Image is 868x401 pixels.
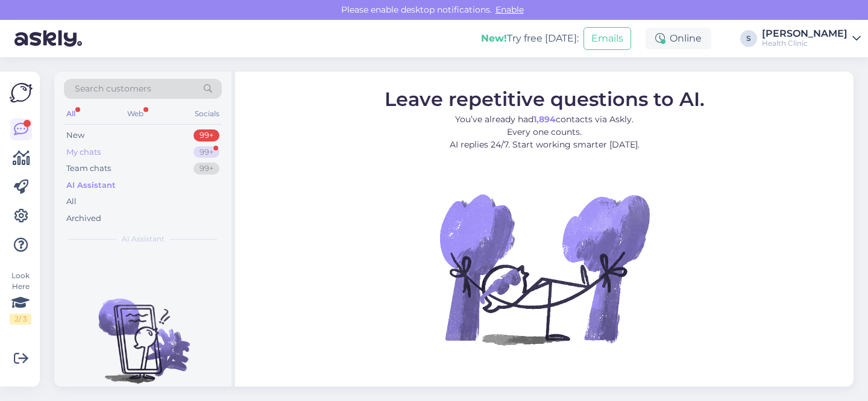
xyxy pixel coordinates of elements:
span: Enable [492,4,527,15]
div: All [66,196,77,208]
div: Online [646,28,711,49]
div: Look Here [10,270,31,325]
span: Search customers [75,82,151,95]
div: [PERSON_NAME] [762,29,848,39]
div: Team chats [66,163,111,175]
div: 99+ [193,146,219,158]
div: 2 / 3 [10,314,31,325]
div: New [66,129,84,141]
a: [PERSON_NAME]Health Clinic [762,29,861,48]
div: Archived [66,213,101,225]
div: 99+ [193,129,219,141]
div: Try free [DATE]: [481,31,579,46]
div: AI Assistant [66,179,116,191]
span: AI Assistant [122,234,165,244]
div: My chats [66,146,101,158]
img: Askly Logo [10,81,33,104]
img: No chats [54,277,231,385]
div: Health Clinic [762,39,848,48]
div: Web [125,106,146,122]
span: Leave repetitive questions to AI. [385,87,705,110]
b: New! [481,33,507,44]
div: Socials [192,106,222,122]
img: No Chat active [436,160,653,377]
div: 99+ [193,163,219,175]
b: 1,894 [533,113,556,124]
div: All [64,106,78,122]
button: Emails [583,27,631,50]
p: You’ve already had contacts via Askly. Every one counts. AI replies 24/7. Start working smarter [... [385,113,705,151]
div: S [740,30,757,47]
